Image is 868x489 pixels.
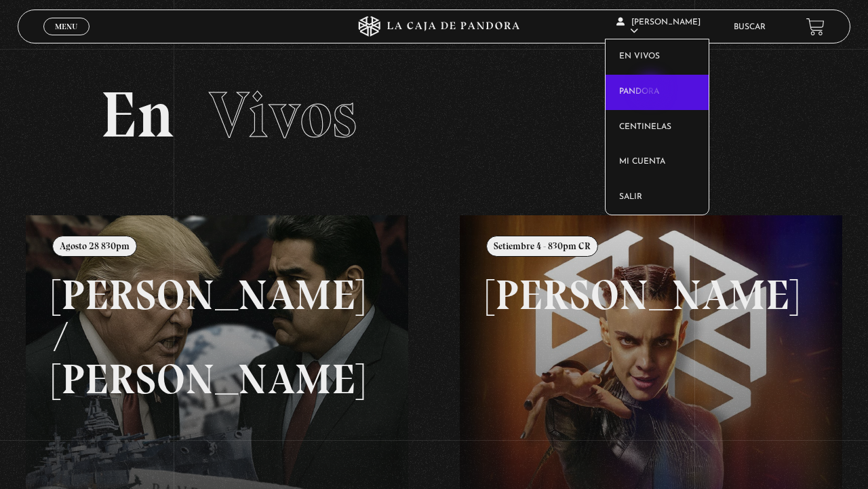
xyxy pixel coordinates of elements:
a: Buscar [734,23,766,31]
a: Mi cuenta [606,145,709,180]
a: En vivos [606,39,709,75]
a: Centinelas [606,110,709,145]
span: Vivos [209,76,357,153]
span: Cerrar [51,34,83,43]
a: Salir [606,180,709,215]
span: [PERSON_NAME] [616,18,701,35]
span: Menu [55,22,77,31]
a: View your shopping cart [806,18,825,36]
h2: En [100,83,767,147]
a: Pandora [606,75,709,110]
